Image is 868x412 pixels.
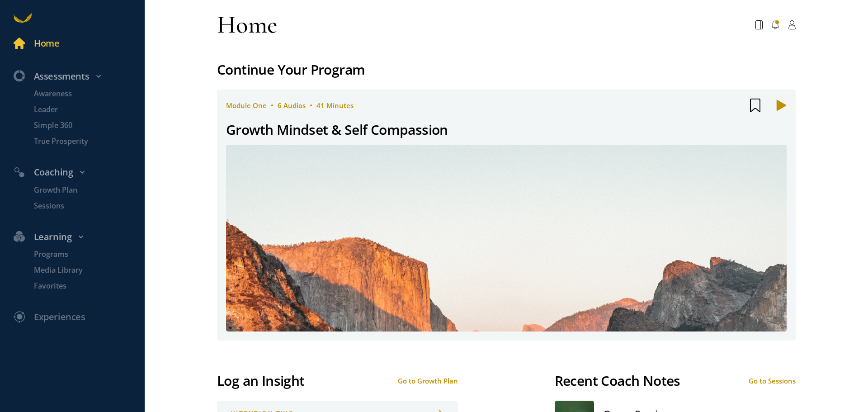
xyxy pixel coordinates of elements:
[34,185,142,196] p: Growth Plan
[7,230,149,245] div: Learning
[20,88,145,99] a: Awareness
[34,104,142,115] p: Leader
[555,370,680,392] div: Recent Coach Notes
[34,136,142,147] p: True Prosperity
[226,101,267,110] span: module one
[20,249,145,260] a: Programs
[20,104,145,115] a: Leader
[20,280,145,292] a: Favorites
[34,120,142,131] p: Simple 360
[34,249,142,260] p: Programs
[7,69,149,84] div: Assessments
[217,9,278,41] div: Home
[34,280,142,292] p: Favorites
[170,126,843,350] img: 5ffd683f75b04f9fae80780a_1697608424.jpg
[34,88,142,99] p: Awareness
[34,36,59,51] div: Home
[316,101,354,110] span: 41 Minutes
[398,376,458,385] div: Go to Growth Plan
[20,120,145,131] a: Simple 360
[20,200,145,212] a: Sessions
[278,101,306,110] span: 6 Audios
[217,59,796,81] div: Continue Your Program
[20,136,145,147] a: True Prosperity
[20,185,145,196] a: Growth Plan
[226,119,448,141] div: Growth Mindset & Self Compassion
[749,376,796,385] div: Go to Sessions
[34,310,85,325] div: Experiences
[217,370,305,392] div: Log an Insight
[217,90,796,341] a: module one6 Audios41 MinutesGrowth Mindset & Self Compassion
[20,265,145,276] a: Media Library
[34,265,142,276] p: Media Library
[34,200,142,212] p: Sessions
[7,165,149,180] div: Coaching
